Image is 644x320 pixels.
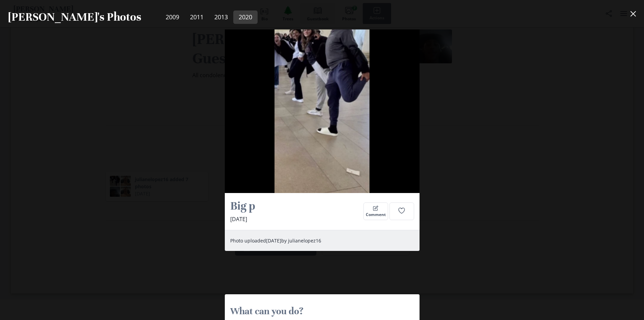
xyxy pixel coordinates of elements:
span: Comment [366,212,386,217]
span: [DATE] [230,215,247,223]
a: 2013 [209,10,233,24]
a: 2011 [185,10,209,24]
h3: What can you do? [230,305,414,317]
p: Photo uploaded by julianelopez16 [230,237,407,244]
button: Close [626,7,640,21]
h2: Big p [230,198,361,214]
h2: [PERSON_NAME]'s Photos [8,10,141,24]
span: September 28, 2025 [266,237,281,244]
a: 2020 [233,10,258,24]
button: Comment [363,202,388,220]
a: 2009 [160,10,185,24]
